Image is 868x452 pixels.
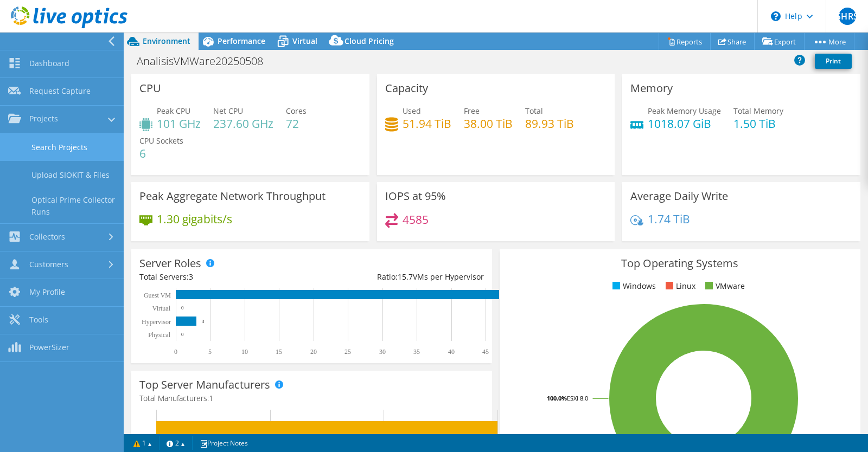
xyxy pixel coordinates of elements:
h3: Memory [630,82,673,94]
span: Free [464,106,480,116]
text: 30 [379,348,386,356]
text: 40 [448,348,455,356]
span: Environment [143,36,190,46]
span: Virtual [292,36,317,46]
a: Reports [659,33,711,50]
h4: 1.30 gigabits/s [157,213,232,225]
li: VMware [703,280,745,292]
h3: Server Roles [139,257,201,269]
a: Print [815,54,852,69]
h4: 51.94 TiB [403,118,451,130]
h3: CPU [139,82,161,94]
h4: 89.93 TiB [525,118,574,130]
h4: 237.60 GHz [213,118,273,130]
h3: Capacity [385,82,428,94]
a: 2 [159,436,193,450]
text: 3 [202,319,205,324]
h3: Peak Aggregate Network Throughput [139,190,325,202]
text: Hypervisor [142,318,171,326]
div: Ratio: VMs per Hypervisor [311,271,483,283]
a: More [804,33,854,50]
h4: 101 GHz [157,118,201,130]
a: Export [754,33,805,50]
svg: \n [771,11,781,21]
tspan: ESXi 8.0 [567,394,588,402]
span: Peak CPU [157,106,190,116]
h3: Top Operating Systems [508,257,852,269]
text: 5 [208,348,212,356]
div: Total Servers: [139,271,311,283]
h4: Total Manufacturers: [139,392,484,404]
h4: 1.50 TiB [733,118,783,130]
a: Share [710,33,755,50]
text: 0 [174,348,177,356]
text: 0 [181,332,184,337]
a: Project Notes [192,436,256,450]
text: 0 [181,305,184,311]
text: 15 [276,348,282,356]
span: Used [403,106,421,116]
span: Total [525,106,543,116]
text: 35 [413,348,420,356]
span: 15.7 [398,272,413,282]
h4: 4585 [403,214,429,225]
h4: 72 [286,118,307,130]
h1: AnalisisVMWare20250508 [132,55,280,67]
text: 25 [344,348,351,356]
span: 1 [209,393,213,403]
span: Total Memory [733,106,783,116]
span: 3 [189,272,193,282]
span: Net CPU [213,106,243,116]
h3: IOPS at 95% [385,190,446,202]
li: Windows [610,280,656,292]
text: Physical [148,331,170,339]
span: CPU Sockets [139,135,183,146]
h4: 6 [139,147,183,159]
li: Linux [663,280,695,292]
h4: 1018.07 GiB [648,118,721,130]
text: Virtual [152,305,171,312]
text: Guest VM [144,292,171,299]
h4: 38.00 TiB [464,118,513,130]
span: Cloud Pricing [344,36,394,46]
tspan: 100.0% [547,394,567,402]
a: 1 [126,436,159,450]
text: 45 [482,348,489,356]
span: SHRS [839,8,856,25]
span: Performance [218,36,265,46]
h3: Average Daily Write [630,190,728,202]
span: Cores [286,106,307,116]
text: 10 [241,348,248,356]
h3: Top Server Manufacturers [139,379,270,391]
text: 20 [310,348,317,356]
span: Peak Memory Usage [648,106,721,116]
h4: 1.74 TiB [648,213,690,225]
